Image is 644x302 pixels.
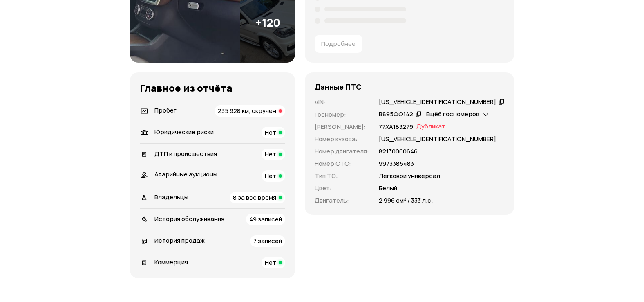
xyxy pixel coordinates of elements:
span: 235 928 км, скручен [218,106,276,115]
p: Легковой универсал [379,171,440,180]
span: Коммерция [154,258,188,266]
span: Нет [265,258,276,267]
p: 9973385483 [379,159,414,168]
div: В895ОО142 [379,110,413,119]
p: Номер кузова : [315,135,369,144]
span: Пробег [154,106,177,115]
span: Нет [265,171,276,180]
p: Тип ТС : [315,171,369,180]
span: Юридические риски [154,128,214,136]
span: Владельцы [154,193,188,201]
span: Нет [265,150,276,158]
p: Номер СТС : [315,159,369,168]
span: Дубликат [416,122,445,131]
p: Госномер : [315,110,369,119]
span: 49 записей [249,215,282,223]
h4: Данные ПТС [315,82,362,91]
p: VIN : [315,98,369,107]
span: 8 за всё время [233,193,276,202]
p: Цвет : [315,184,369,193]
span: Аварийные аукционы [154,170,217,178]
p: [PERSON_NAME] : [315,122,369,131]
span: ДТП и происшествия [154,149,217,158]
p: Номер двигателя : [315,147,369,156]
p: 77ХА183279 [379,122,413,131]
p: 2 996 см³ / 333 л.с. [379,196,433,205]
h3: Главное из отчёта [140,82,285,94]
span: Нет [265,128,276,137]
p: Белый [379,184,397,193]
div: [US_VEHICLE_IDENTIFICATION_NUMBER] [379,98,496,106]
span: История продаж [154,236,205,245]
span: 7 записей [253,237,282,245]
span: Ещё 6 госномеров [426,110,479,118]
p: [US_VEHICLE_IDENTIFICATION_NUMBER] [379,135,496,144]
span: История обслуживания [154,214,224,223]
p: Двигатель : [315,196,369,205]
p: 82130060646 [379,147,418,156]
